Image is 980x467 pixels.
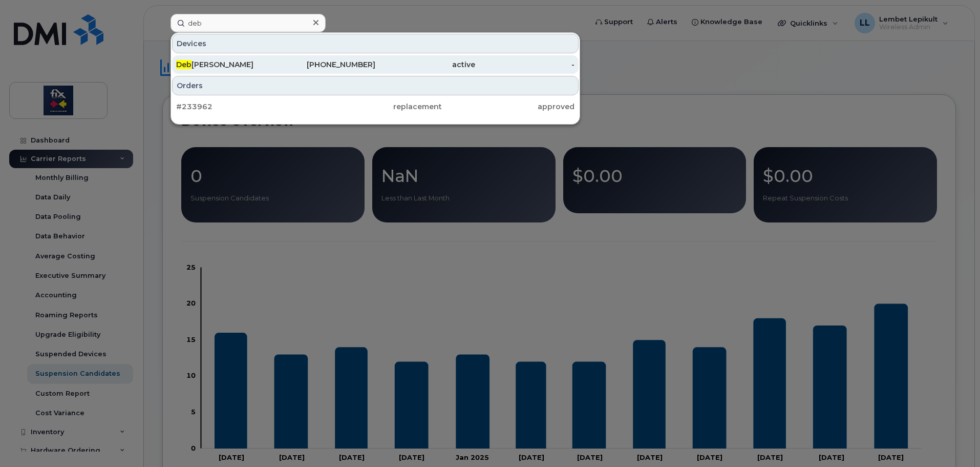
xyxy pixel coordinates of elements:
div: replacement [309,101,441,112]
a: #233962replacementapproved [172,97,579,116]
div: Devices [172,34,579,53]
div: #233962 [176,101,309,112]
a: Deb[PERSON_NAME][PHONE_NUMBER]active- [172,55,579,74]
div: approved [442,101,574,112]
div: [PHONE_NUMBER] [276,59,376,70]
div: - [475,59,575,70]
span: Deb [176,60,191,69]
div: Orders [172,76,579,95]
div: [PERSON_NAME] [176,59,276,70]
div: active [375,59,475,70]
